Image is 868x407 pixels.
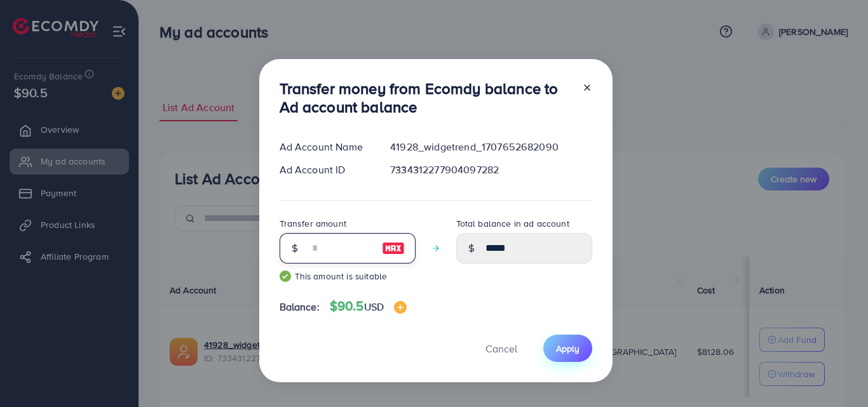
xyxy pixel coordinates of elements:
div: 41928_widgetrend_1707652682090 [380,140,602,154]
iframe: Chat [814,350,858,397]
span: Balance: [280,300,320,314]
div: Ad Account ID [269,163,381,177]
div: 7334312277904097282 [380,163,602,177]
span: Cancel [485,342,517,356]
span: USD [364,300,384,314]
div: Ad Account Name [269,140,381,154]
h4: $90.5 [330,298,407,314]
label: Transfer amount [280,217,346,230]
label: Total balance in ad account [456,217,569,230]
span: Apply [556,342,580,355]
img: image [382,241,405,256]
button: Cancel [470,335,533,362]
small: This amount is suitable [280,270,416,283]
h3: Transfer money from Ecomdy balance to Ad account balance [280,79,572,116]
img: image [394,301,407,314]
button: Apply [543,335,592,362]
img: guide [280,270,291,282]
